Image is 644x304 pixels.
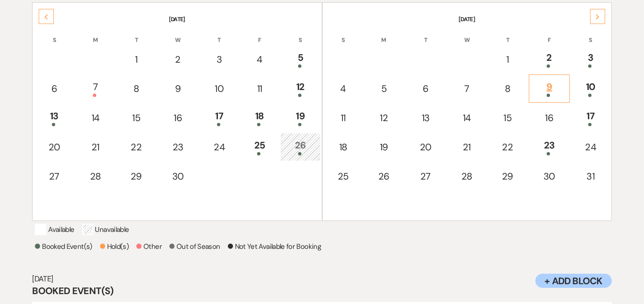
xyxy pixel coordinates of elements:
div: 22 [121,140,151,154]
div: 25 [245,138,274,156]
div: 31 [576,169,605,183]
div: 29 [493,169,522,183]
div: 4 [245,52,274,66]
div: 7 [81,80,110,97]
div: 1 [121,52,151,66]
th: [DATE] [33,4,320,24]
div: 5 [285,50,316,68]
p: Out of Season [169,241,220,252]
div: 11 [245,82,274,96]
th: T [487,25,527,44]
div: 18 [329,140,358,154]
th: S [324,25,363,44]
div: 4 [329,82,358,96]
div: 10 [205,82,234,96]
th: M [364,25,404,44]
div: 22 [493,140,522,154]
div: 19 [285,109,316,126]
div: 6 [410,82,441,96]
th: W [158,25,199,44]
th: S [571,25,611,44]
div: 21 [81,140,110,154]
div: 26 [285,138,316,156]
div: 30 [163,169,193,183]
div: 5 [369,82,399,96]
div: 29 [121,169,151,183]
div: 3 [576,50,605,68]
div: 24 [576,140,605,154]
th: M [76,25,116,44]
p: Booked Event(s) [35,241,92,252]
th: F [529,25,570,44]
div: 12 [285,80,316,97]
div: 18 [245,109,274,126]
div: 3 [205,52,234,66]
th: [DATE] [324,4,611,24]
div: 17 [576,109,605,126]
p: Unavailable [82,224,129,235]
div: 8 [493,82,522,96]
div: 15 [121,111,151,125]
div: 23 [163,140,193,154]
div: 19 [369,140,399,154]
div: 20 [410,140,441,154]
div: 2 [163,52,193,66]
div: 20 [39,140,69,154]
th: T [405,25,446,44]
th: S [33,25,75,44]
div: 28 [452,169,482,183]
button: + Add Block [535,274,612,288]
div: 26 [369,169,399,183]
div: 27 [410,169,441,183]
div: 27 [39,169,69,183]
div: 2 [534,50,565,68]
div: 16 [163,111,193,125]
div: 25 [329,169,358,183]
div: 28 [81,169,110,183]
div: 13 [39,109,69,126]
div: 6 [39,82,69,96]
p: Available [35,224,74,235]
div: 9 [163,82,193,96]
th: S [280,25,321,44]
div: 17 [205,109,234,126]
th: W [447,25,487,44]
div: 12 [369,111,399,125]
div: 7 [452,82,482,96]
div: 30 [534,169,565,183]
p: Other [136,241,162,252]
div: 23 [534,138,565,156]
div: 21 [452,140,482,154]
div: 24 [205,140,234,154]
div: 8 [121,82,151,96]
p: Not Yet Available for Booking [228,241,321,252]
div: 16 [534,111,565,125]
div: 15 [493,111,522,125]
th: T [116,25,156,44]
p: Hold(s) [100,241,129,252]
th: T [200,25,239,44]
div: 14 [452,111,482,125]
div: 11 [329,111,358,125]
h6: [DATE] [32,274,612,284]
div: 14 [81,111,110,125]
div: 13 [410,111,441,125]
th: F [240,25,279,44]
div: 9 [534,80,565,97]
div: 1 [493,52,522,66]
h3: Booked Event(s) [32,284,612,297]
div: 10 [576,80,605,97]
